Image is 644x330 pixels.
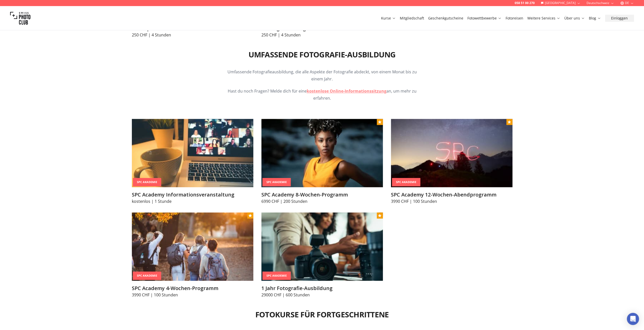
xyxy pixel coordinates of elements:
[132,32,253,38] p: 250 CHF | 4 Stunden
[589,16,601,21] a: Blog
[562,15,587,22] button: Über uns
[504,15,525,22] button: Fotoreisen
[391,119,512,187] img: SPC Academy 12-Wochen-Abendprogramm
[392,178,420,186] div: SPC Akademie
[391,198,512,204] p: 3990 CHF | 100 Stunden
[400,16,424,21] a: Mitgliedschaft
[225,87,419,102] p: Hast du noch Fragen? Melde dich für eine an, um mehr zu erfahren.
[255,310,389,319] h2: Fotokurse für Fortgeschrittene
[627,313,639,325] div: Open Intercom Messenger
[307,88,386,94] a: kostenlose Online-Informationssitzung
[133,178,161,186] div: SPC Akademie
[398,15,426,22] button: Mitgliedschaft
[525,15,562,22] button: Weitere Services
[391,119,512,204] a: SPC Academy 12-Wochen-AbendprogrammSPC AkademieSPC Academy 12-Wochen-Abendprogramm3990 CHF | 100 ...
[379,15,398,22] button: Kurse
[133,272,161,280] div: SPC Akademie
[132,285,253,292] h3: SPC Academy 4-Wochen-Programm
[515,1,535,5] a: 058 51 00 270
[262,272,291,280] div: SPC Akademie
[261,198,383,204] p: 6990 CHF | 200 Stunden
[132,119,253,187] img: SPC Academy Informationsveranstaltung
[132,212,253,298] a: SPC Academy 4-Wochen-ProgrammSPC AkademieSPC Academy 4-Wochen-Programm3990 CHF | 100 Stunden
[261,119,383,204] a: SPC Academy 8-Wochen-ProgrammSPC AkademieSPC Academy 8-Wochen-Programm6990 CHF | 200 Stunden
[225,68,419,82] p: Umfassende Fotografieausbildung, die alle Aspekte der Fotografie abdeckt, von einem Monat bis zu ...
[261,191,383,198] h3: SPC Academy 8-Wochen-Programm
[261,285,383,292] h3: 1 Jahr Fotografie-Ausbildung
[564,16,585,21] a: Über uns
[467,16,502,21] a: Fotowettbewerbe
[10,8,30,28] img: Swiss photo club
[261,119,383,187] img: SPC Academy 8-Wochen-Programm
[261,292,383,298] p: 29000 CHF | 600 Stunden
[132,212,253,281] img: SPC Academy 4-Wochen-Programm
[248,50,396,59] h2: Umfassende Fotografie-Ausbildung
[381,16,396,21] a: Kurse
[132,191,253,198] h3: SPC Academy Informationsveranstaltung
[132,119,253,204] a: SPC Academy InformationsveranstaltungSPC AkademieSPC Academy Informationsveranstaltungkostenlos |...
[132,292,253,298] p: 3990 CHF | 100 Stunden
[605,15,634,22] button: Einloggen
[465,15,504,22] button: Fotowettbewerbe
[506,16,523,21] a: Fotoreisen
[428,16,463,21] a: Geschenkgutscheine
[587,15,603,22] button: Blog
[261,212,383,298] a: 1 Jahr Fotografie-AusbildungSPC Akademie1 Jahr Fotografie-Ausbildung29000 CHF | 600 Stunden
[261,32,383,38] p: 250 CHF | 4 Stunden
[426,15,465,22] button: Geschenkgutscheine
[262,178,291,186] div: SPC Akademie
[527,16,560,21] a: Weitere Services
[132,198,253,204] p: kostenlos | 1 Stunde
[261,212,383,281] img: 1 Jahr Fotografie-Ausbildung
[391,191,512,198] h3: SPC Academy 12-Wochen-Abendprogramm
